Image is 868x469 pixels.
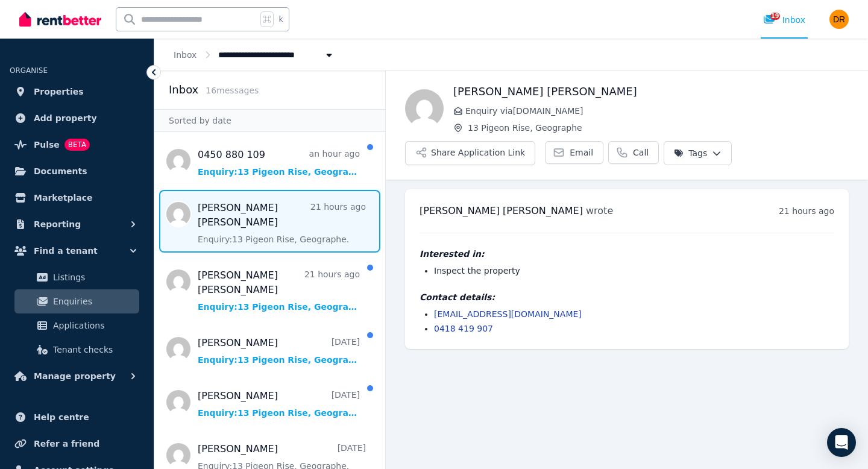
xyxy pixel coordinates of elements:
button: Share Application Link [405,141,535,165]
a: PulseBETA [10,133,144,157]
span: Manage property [34,369,116,383]
span: Tenant checks [53,342,134,357]
a: [PERSON_NAME] [PERSON_NAME]21 hours agoEnquiry:13 Pigeon Rise, Geographe. [198,201,366,245]
nav: Breadcrumb [154,39,354,71]
a: 0450 880 109an hour agoEnquiry:13 Pigeon Rise, Geographe. [198,148,360,178]
time: 21 hours ago [779,206,834,216]
h1: [PERSON_NAME] [PERSON_NAME] [453,83,849,100]
a: Help centre [10,405,144,429]
span: Pulse [34,137,60,152]
span: 13 Pigeon Rise, Geographe [468,122,849,134]
span: Help centre [34,410,89,424]
a: Add property [10,106,144,130]
span: [PERSON_NAME] [PERSON_NAME] [420,205,583,216]
a: Listings [14,265,139,289]
span: Add property [34,111,97,125]
a: [PERSON_NAME][DATE]Enquiry:13 Pigeon Rise, Geographe. [198,389,360,419]
a: 0418 419 907 [434,324,493,333]
a: Tenant checks [14,338,139,362]
h4: Contact details: [420,291,834,303]
a: [PERSON_NAME][DATE]Enquiry:13 Pigeon Rise, Geographe. [198,336,360,366]
span: ORGANISE [10,66,48,75]
button: Tags [664,141,732,165]
button: Find a tenant [10,239,144,263]
span: Documents [34,164,87,178]
span: Tags [674,147,707,159]
button: Manage property [10,364,144,388]
span: Applications [53,318,134,333]
a: Email [545,141,603,164]
a: Enquiries [14,289,139,313]
span: Marketplace [34,190,92,205]
button: Reporting [10,212,144,236]
span: 16 message s [206,86,259,95]
span: Listings [53,270,134,285]
a: Applications [14,313,139,338]
span: Properties [34,84,84,99]
a: [EMAIL_ADDRESS][DOMAIN_NAME] [434,309,582,319]
span: Enquiries [53,294,134,309]
span: BETA [64,139,90,151]
li: Inspect the property [434,265,834,277]
div: Inbox [763,14,805,26]
a: Call [608,141,659,164]
span: 19 [770,13,780,20]
span: Refer a friend [34,436,99,451]
a: Refer a friend [10,432,144,456]
span: Find a tenant [34,244,98,258]
span: Reporting [34,217,81,231]
span: Email [570,146,593,159]
span: Call [633,146,649,159]
img: Mohammad Ali Hussaini [405,89,444,128]
a: Inbox [174,50,197,60]
h2: Inbox [169,81,198,98]
a: [PERSON_NAME] [PERSON_NAME]21 hours agoEnquiry:13 Pigeon Rise, Geographe. [198,268,360,313]
img: RentBetter [19,10,101,28]
h4: Interested in: [420,248,834,260]
span: k [278,14,283,24]
span: wrote [586,205,613,216]
a: Documents [10,159,144,183]
img: DownSouth Realty [829,10,849,29]
div: Sorted by date [154,109,385,132]
span: Enquiry via [DOMAIN_NAME] [465,105,849,117]
a: Marketplace [10,186,144,210]
a: Properties [10,80,144,104]
div: Open Intercom Messenger [827,428,856,457]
